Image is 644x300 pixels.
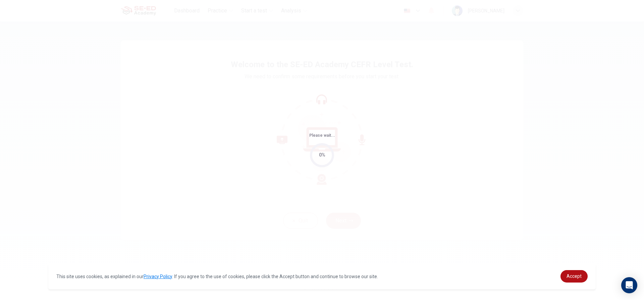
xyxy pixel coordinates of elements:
a: dismiss cookie message [560,270,588,283]
span: Accept [567,273,582,279]
div: 0% [319,151,325,159]
div: Open Intercom Messenger [621,277,637,293]
a: Privacy Policy [144,274,172,279]
div: cookieconsent [48,263,596,289]
span: Please wait... [309,133,335,138]
span: This site uses cookies, as explained in our . If you agree to the use of cookies, please click th... [56,274,378,279]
